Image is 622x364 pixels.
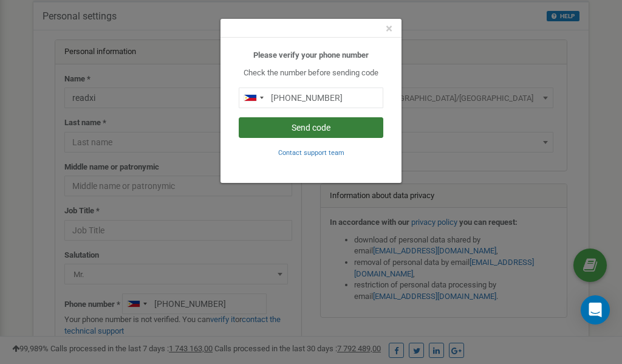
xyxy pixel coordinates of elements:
[278,149,344,157] small: Contact support team
[386,21,392,36] span: ×
[239,67,383,79] p: Check the number before sending code
[239,88,267,108] div: Telephone country code
[278,148,344,157] a: Contact support team
[239,117,383,138] button: Send code
[239,88,383,108] input: 0905 123 4567
[253,50,369,60] b: Please verify your phone number
[386,22,392,35] button: Close
[581,295,610,325] div: Open Intercom Messenger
